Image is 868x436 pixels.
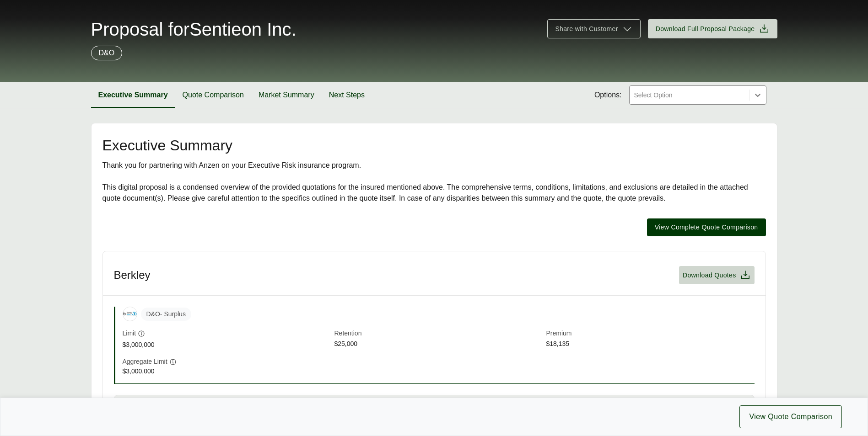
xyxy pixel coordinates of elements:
span: Download Quotes [683,271,736,280]
button: Share with Customer [547,19,640,38]
span: View Quote Comparison [749,411,832,422]
span: Aggregate Limit [123,357,167,367]
span: Proposal for Sentieon Inc. [91,20,297,38]
span: Options: [594,90,622,101]
div: Thank you for partnering with Anzen on your Executive Risk insurance program. This digital propos... [102,160,766,204]
span: $3,000,000 [123,340,331,350]
span: Retention [334,329,543,339]
span: $25,000 [334,339,543,350]
button: View Quote Comparison [739,405,842,428]
button: Download Full Proposal Package [648,19,777,38]
span: View Complete Quote Comparison [655,223,758,232]
img: Berkley Select [123,307,137,321]
button: Executive Summary [91,82,175,108]
button: Download Quotes [679,266,755,284]
span: Download Full Proposal Package [656,24,755,34]
span: D&O - Surplus [141,308,191,321]
span: Share with Customer [555,24,618,34]
button: Next Steps [322,82,372,108]
span: Limit [123,329,136,338]
span: Premium [546,329,755,339]
span: $3,000,000 [123,367,331,376]
span: $18,135 [546,339,755,350]
button: Quote Comparison [175,82,251,108]
p: D&O [99,48,115,58]
h2: Executive Summary [102,138,766,153]
button: Market Summary [251,82,322,108]
h3: Berkley [114,268,151,282]
button: View Complete Quote Comparison [647,218,766,236]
